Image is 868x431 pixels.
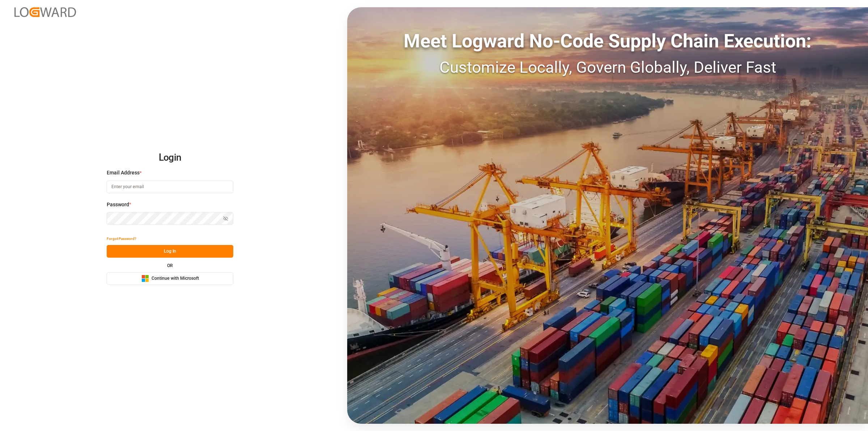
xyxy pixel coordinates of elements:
button: Continue with Microsoft [107,272,233,285]
span: Continue with Microsoft [152,275,199,282]
h2: Login [107,146,233,169]
img: Logward_new_orange.png [14,7,76,17]
button: Forgot Password? [107,232,136,245]
div: Customize Locally, Govern Globally, Deliver Fast [347,55,868,79]
button: Log In [107,245,233,258]
small: OR [167,263,173,268]
span: Password [107,201,129,208]
span: Email Address [107,169,140,177]
input: Enter your email [107,181,233,193]
div: Meet Logward No-Code Supply Chain Execution: [347,27,868,55]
